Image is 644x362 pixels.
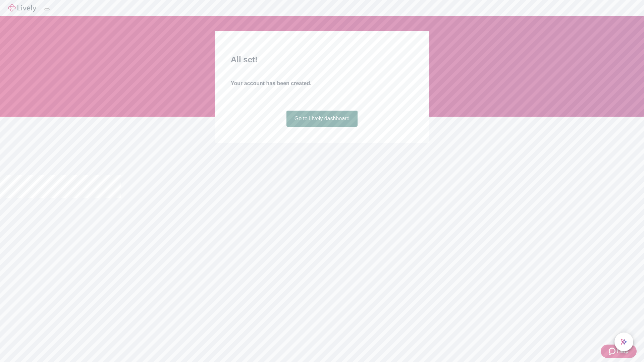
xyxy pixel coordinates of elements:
[8,4,36,12] img: Lively
[601,345,637,358] button: Zendesk support iconHelp
[231,54,413,66] h2: All set!
[231,79,413,87] h4: Your account has been created.
[614,333,633,351] button: chat
[44,8,50,10] button: Log out
[621,339,627,345] svg: Lively AI Assistant
[609,347,617,355] svg: Zendesk support icon
[617,347,629,355] span: Help
[286,111,358,127] a: Go to Lively dashboard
